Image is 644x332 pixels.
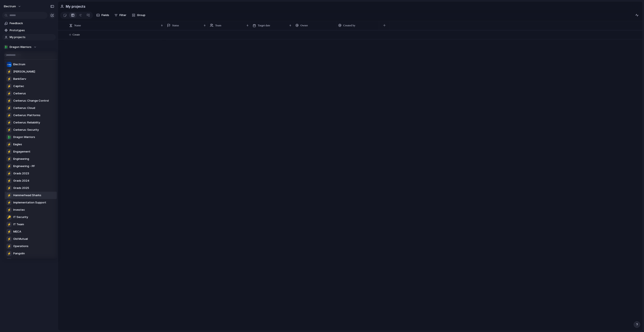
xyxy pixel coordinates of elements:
[13,77,26,81] span: BankServ
[6,200,12,205] div: ⚡
[6,193,12,198] div: ⚡
[13,237,28,241] span: Old Mutual
[13,113,40,117] span: Cerberus: Platforms
[6,91,12,96] div: ⚡
[13,84,24,88] span: Capitec
[13,200,46,205] span: Implementation Support
[13,222,24,227] span: IT Team
[13,99,49,103] span: Cerberus: Change Control
[13,128,39,132] span: Cerberus: Security
[13,157,29,161] span: Engineering
[13,230,21,234] span: MECA
[6,84,12,89] div: ⚡
[13,244,28,248] span: Operations
[6,120,12,125] div: ⚡
[6,135,12,140] div: 🐉
[6,258,12,263] div: ⚡
[6,251,12,256] div: ⚡
[13,259,43,263] span: Payments Engineering
[6,207,12,212] div: ⚡
[13,193,41,197] span: Hammerhead Sharks
[13,215,28,219] span: IT Security
[13,150,30,154] span: Engagement
[6,185,12,191] div: ⚡
[13,135,35,139] span: Dragon Warriors
[6,215,12,220] div: 🔑
[6,236,12,242] div: ⚡
[6,105,12,111] div: ⚡
[13,62,25,67] span: Electrum
[6,164,12,169] div: ⚡
[6,69,12,74] div: ⚡
[6,113,12,118] div: ⚡
[13,179,29,183] span: Grads 2024
[13,106,35,110] span: Cerberus: Cloud
[13,251,25,256] span: Pangolin
[13,91,26,96] span: Cerberus
[6,142,12,147] div: ⚡
[6,229,12,234] div: ⚡
[6,178,12,183] div: ⚡
[13,164,35,168] span: Engineering - PF
[13,70,35,74] span: [PERSON_NAME]
[6,222,12,227] div: ⚡
[13,120,40,125] span: Cerberus: Reliability
[6,98,12,103] div: ⚡
[6,127,12,132] div: ⚡
[6,156,12,162] div: ⚡
[6,76,12,82] div: ⚡
[6,244,12,249] div: ⚡
[13,186,29,190] span: Grads 2025
[13,171,29,176] span: Grads 2023
[6,149,12,154] div: ⚡
[13,142,22,147] span: Eagles
[13,208,25,212] span: Investec
[6,171,12,176] div: ⚡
